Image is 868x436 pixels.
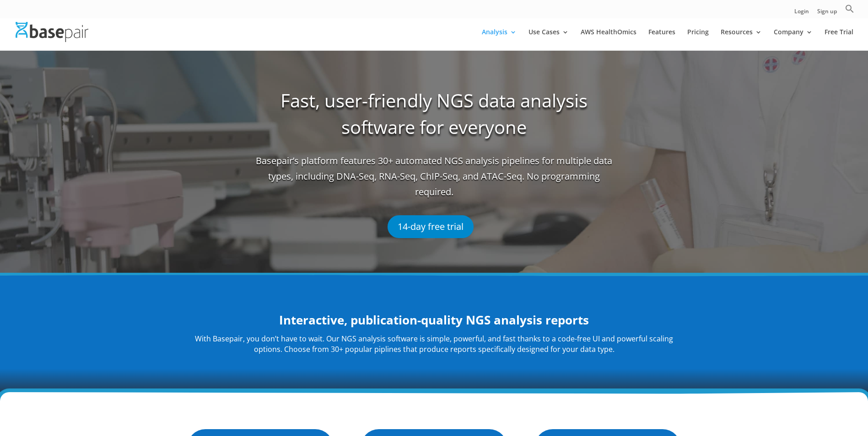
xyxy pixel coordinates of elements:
[528,29,569,50] a: Use Cases
[648,29,675,50] a: Features
[845,4,854,18] a: Search Icon Link
[721,29,762,50] a: Resources
[581,29,636,50] a: AWS HealthOmics
[16,22,88,42] img: Basepair
[482,29,517,50] a: Analysis
[774,29,813,50] a: Company
[256,87,613,153] h1: Fast, user-friendly NGS data analysis software for everyone
[687,29,709,50] a: Pricing
[817,9,837,18] a: Sign up
[825,29,853,50] a: Free Trial
[279,312,589,328] strong: Interactive, publication-quality NGS analysis reports
[187,334,681,356] p: With Basepair, you don’t have to wait. Our NGS analysis software is simple, powerful, and fast th...
[256,153,613,206] span: Basepair’s platform features 30+ automated NGS analysis pipelines for multiple data types, includ...
[388,215,474,238] a: 14-day free trial
[794,9,809,18] a: Login
[845,4,854,13] svg: Search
